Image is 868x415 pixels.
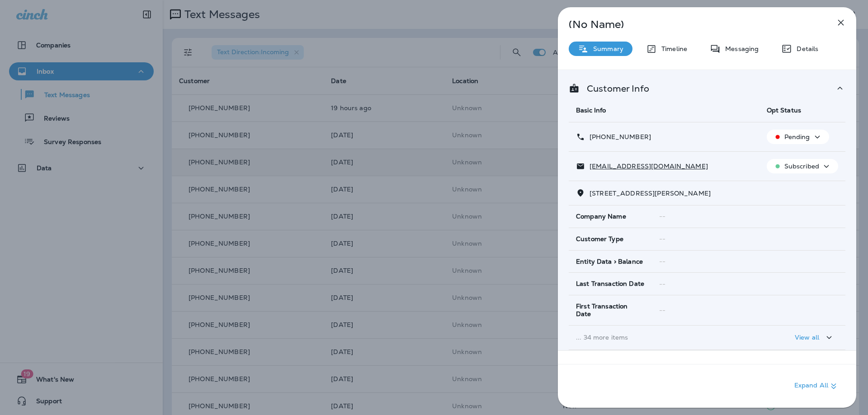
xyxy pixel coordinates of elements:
[576,106,606,114] span: Basic Info
[657,45,687,52] p: Timeline
[784,133,810,140] p: Pending
[792,45,818,52] p: Details
[767,130,829,144] button: Pending
[576,258,643,266] span: Entity Data > Balance
[569,21,816,28] p: (No Name)
[585,133,651,140] p: [PHONE_NUMBER]
[576,280,644,288] span: Last Transaction Date
[767,159,838,173] button: Subscribed
[659,280,665,288] span: --
[659,257,665,266] span: --
[576,303,645,318] span: First Transaction Date
[791,329,838,346] button: View all
[585,163,708,170] p: [EMAIL_ADDRESS][DOMAIN_NAME]
[576,334,752,341] p: ... 34 more items
[721,45,759,52] p: Messaging
[794,381,839,392] p: Expand All
[791,378,843,394] button: Expand All
[590,189,711,197] span: [STREET_ADDRESS][PERSON_NAME]
[659,235,665,243] span: --
[659,306,665,314] span: --
[659,212,665,220] span: --
[795,334,819,341] p: View all
[576,235,623,243] span: Customer Type
[589,45,623,52] p: Summary
[580,85,649,92] p: Customer Info
[576,213,626,220] span: Company Name
[767,106,801,114] span: Opt Status
[784,163,819,170] p: Subscribed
